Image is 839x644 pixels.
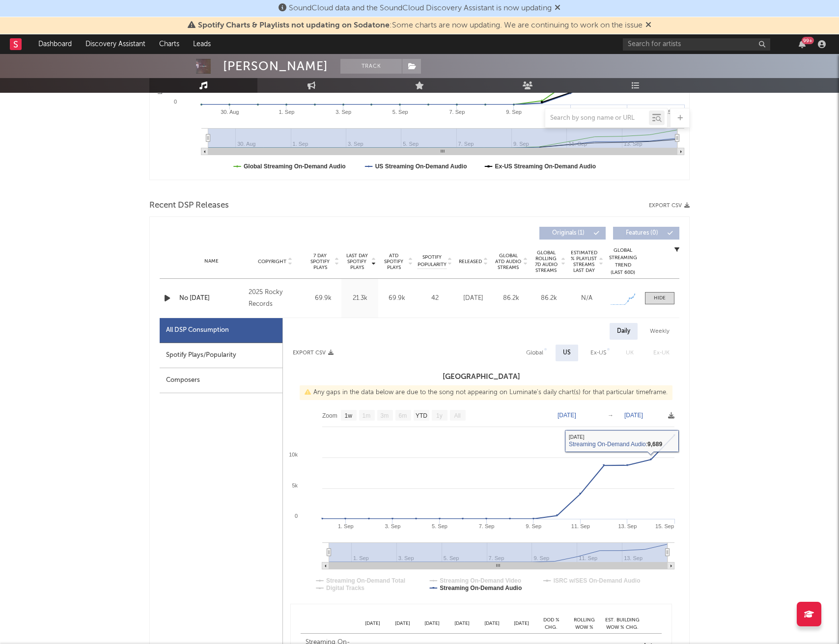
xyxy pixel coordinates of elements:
[79,34,152,54] a: Discovery Assistant
[799,40,806,48] button: 99+
[416,412,427,419] text: YTD
[457,294,490,303] div: [DATE]
[293,350,334,356] button: Export CSV
[645,22,651,29] span: Dismiss
[432,523,447,529] text: 5. Sep
[300,385,672,400] div: Any gaps in the data below are due to the song not appearing on Luminate's daily chart(s) for tha...
[440,585,522,591] text: Streaming On-Demand Audio
[566,617,603,631] div: Rolling WoW % Chg.
[283,371,679,383] h3: [GEOGRAPHIC_DATA]
[344,294,376,303] div: 21.3k
[381,253,407,270] span: ATD Spotify Plays
[532,250,559,273] span: Global Rolling 7D Audio Streams
[418,620,447,627] div: [DATE]
[160,318,282,343] div: All DSP Consumption
[322,412,337,419] text: Zoom
[249,287,302,310] div: 2025 Rocky Records
[536,617,566,631] div: DoD % Chg.
[289,4,552,12] span: SoundCloud data and the SoundCloud Discovery Assistant is now updating
[289,452,298,457] text: 10k
[570,294,603,303] div: N/A
[338,523,354,529] text: 1. Sep
[603,617,642,631] div: Est. Building WoW % Chg.
[546,230,591,236] span: Originals ( 1 )
[459,259,482,265] span: Released
[655,523,674,529] text: 15. Sep
[292,483,298,488] text: 5k
[436,412,443,419] text: 1y
[418,254,447,268] span: Spotify Popularity
[186,34,218,54] a: Leads
[532,294,565,303] div: 86.2k
[590,347,606,359] div: Ex-US
[166,324,229,336] div: All DSP Consumption
[363,412,371,419] text: 1m
[198,22,643,29] span: : Some charts are now updating. We are continuing to work on the issue
[554,577,641,584] text: ISRC w/SES On-Demand Audio
[477,620,507,627] div: [DATE]
[563,347,571,359] div: US
[399,412,407,419] text: 6m
[624,412,643,419] text: [DATE]
[307,294,339,303] div: 69.9k
[381,294,413,303] div: 69.9k
[526,523,541,529] text: 9. Sep
[31,34,79,54] a: Dashboard
[344,253,370,270] span: Last Day Spotify Plays
[623,38,770,51] input: Search for artists
[649,203,690,209] button: Export CSV
[418,294,452,303] div: 42
[618,523,637,529] text: 13. Sep
[160,368,282,393] div: Composers
[495,294,528,303] div: 86.2k
[326,577,405,584] text: Streaming On-Demand Total
[152,34,186,54] a: Charts
[295,513,298,519] text: 0
[307,253,333,270] span: 7 Day Spotify Plays
[570,250,597,273] span: Estimated % Playlist Streams Last Day
[358,620,388,627] div: [DATE]
[506,620,536,627] div: [DATE]
[495,163,596,170] text: Ex-US Streaming On-Demand Audio
[149,200,229,212] span: Recent DSP Releases
[619,230,665,236] span: Features ( 0 )
[179,294,244,303] a: No [DATE]
[258,259,286,265] span: Copyright
[539,227,606,240] button: Originals(1)
[545,114,649,122] input: Search by song name or URL
[345,412,353,419] text: 1w
[610,323,638,340] div: Daily
[157,32,164,94] text: Luminate Daily Streams
[555,4,560,12] span: Dismiss
[454,412,460,419] text: All
[198,22,390,29] span: Spotify Charts & Playlists not updating on Sodatone
[440,577,521,584] text: Streaming On-Demand Video
[613,227,679,240] button: Features(0)
[447,620,477,627] div: [DATE]
[495,253,522,270] span: Global ATD Audio Streams
[388,620,418,627] div: [DATE]
[608,412,614,419] text: →
[381,412,389,419] text: 3m
[608,247,638,276] div: Global Streaming Trend (Last 60D)
[479,523,495,529] text: 7. Sep
[571,523,590,529] text: 11. Sep
[244,163,346,170] text: Global Streaming On-Demand Audio
[526,347,543,359] div: Global
[643,323,677,340] div: Weekly
[223,59,328,74] div: [PERSON_NAME]
[179,258,244,265] div: Name
[326,585,364,591] text: Digital Tracks
[802,37,814,44] div: 99 +
[558,412,576,419] text: [DATE]
[174,99,177,105] text: 0
[340,59,402,74] button: Track
[160,343,282,368] div: Spotify Plays/Popularity
[375,163,467,170] text: US Streaming On-Demand Audio
[385,523,400,529] text: 3. Sep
